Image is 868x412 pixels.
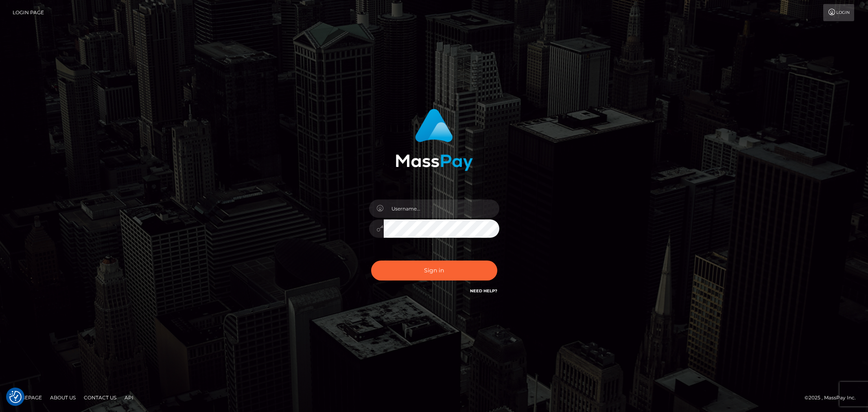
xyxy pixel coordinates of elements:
a: Need Help? [470,288,497,294]
a: Login Page [13,4,44,21]
img: Revisit consent button [9,391,22,403]
div: © 2025 , MassPay Inc. [805,393,862,402]
a: Homepage [9,391,45,404]
a: Login [823,4,854,21]
a: Contact Us [81,391,120,404]
img: MassPay Login [396,109,473,171]
a: About Us [47,391,79,404]
input: Username... [384,199,499,218]
button: Sign in [371,261,497,281]
a: API [121,391,137,404]
button: Consent Preferences [9,391,22,403]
